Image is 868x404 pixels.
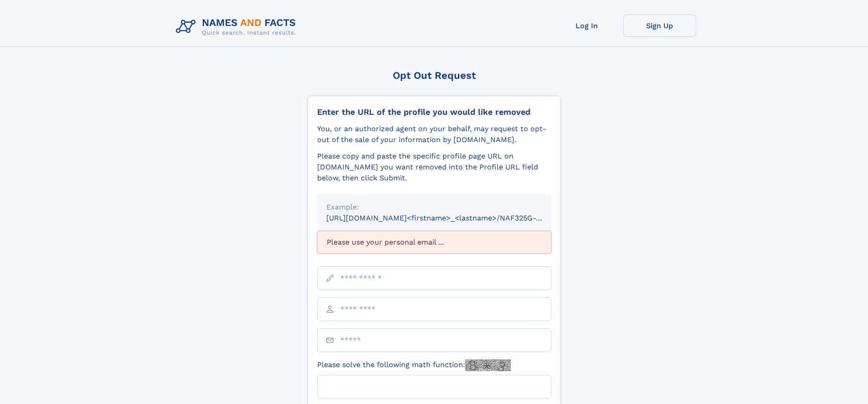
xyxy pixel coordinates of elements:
a: Log In [550,15,623,37]
img: Logo Names and Facts [172,15,303,39]
div: Enter the URL of the profile you would like removed [317,107,551,117]
label: Please solve the following math function: [317,359,511,371]
div: Please copy and paste the specific profile page URL on [DOMAIN_NAME] you want removed into the Pr... [317,151,551,184]
div: Opt Out Request [308,70,561,81]
a: Sign Up [623,15,696,37]
div: Example: [326,202,542,213]
small: [URL][DOMAIN_NAME]<firstname>_<lastname>/NAF325G-xxxxxxxx [326,214,569,222]
div: You, or an authorized agent on your behalf, may request to opt-out of the sale of your informatio... [317,123,551,145]
div: Please use your personal email ... [317,231,551,254]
